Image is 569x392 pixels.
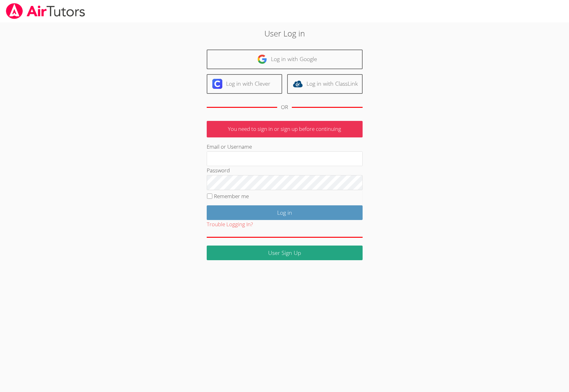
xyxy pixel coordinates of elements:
[207,220,253,229] button: Trouble Logging In?
[207,74,282,94] a: Log in with Clever
[287,74,363,94] a: Log in with ClassLink
[281,103,288,112] div: OR
[207,205,363,220] input: Log in
[207,143,252,150] label: Email or Username
[131,27,438,39] h2: User Log in
[214,193,249,200] label: Remember me
[207,50,363,69] a: Log in with Google
[212,79,222,89] img: clever-logo-6eab21bc6e7a338710f1a6ff85c0baf02591cd810cc4098c63d3a4b26e2feb20.svg
[207,121,363,137] p: You need to sign in or sign up before continuing
[207,167,230,174] label: Password
[5,3,86,19] img: airtutors_banner-c4298cdbf04f3fff15de1276eac7730deb9818008684d7c2e4769d2f7ddbe033.png
[207,246,363,260] a: User Sign Up
[293,79,303,89] img: classlink-logo-d6bb404cc1216ec64c9a2012d9dc4662098be43eaf13dc465df04b49fa7ab582.svg
[257,54,267,64] img: google-logo-50288ca7cdecda66e5e0955fdab243c47b7ad437acaf1139b6f446037453330a.svg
